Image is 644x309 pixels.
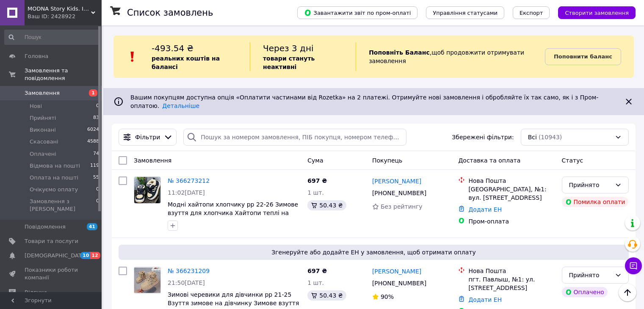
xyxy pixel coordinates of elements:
span: 10 [80,252,90,259]
span: 0 [96,102,99,110]
span: [DEMOGRAPHIC_DATA] [25,252,87,259]
a: Створити замовлення [550,9,636,16]
a: № 366273212 [168,177,210,184]
span: 0 [96,198,99,213]
button: Управління статусами [426,6,504,19]
span: 12 [90,252,100,259]
span: Завантажити звіт по пром-оплаті [304,9,411,17]
img: Фото товару [134,177,160,203]
div: [PHONE_NUMBER] [370,187,428,199]
div: 50.43 ₴ [307,200,346,210]
div: 50.43 ₴ [307,290,346,301]
span: 90% [381,293,394,300]
button: Створити замовлення [558,6,636,19]
input: Пошук за номером замовлення, ПІБ покупця, номером телефону, Email, номером накладної [183,129,406,146]
span: 6024 [87,126,99,134]
div: Прийнято [569,270,611,280]
span: 41 [87,223,97,230]
span: Доставка та оплата [458,157,520,164]
span: 55 [93,174,99,182]
span: Збережені фільтри: [452,133,514,141]
div: Пром-оплата [468,217,555,226]
span: Повідомлення [25,223,66,231]
span: 697 ₴ [307,268,327,274]
span: Нові [30,102,42,110]
span: Замовлення [25,89,60,97]
b: товари стануть неактивні [263,55,315,70]
span: Товари та послуги [25,237,78,245]
span: Через 3 дні [263,43,314,53]
span: 119 [90,162,99,170]
div: Нова Пошта [468,267,555,275]
div: , щоб продовжити отримувати замовлення [356,42,545,71]
span: Замовлення з [PERSON_NAME] [30,198,96,213]
button: Чат з покупцем [625,257,642,274]
button: Експорт [513,6,550,19]
a: Поповнити баланс [545,48,621,65]
button: Наверх [619,284,636,301]
span: Згенеруйте або додайте ЕН у замовлення, щоб отримати оплату [122,248,625,257]
span: Відмова на пошті [30,162,80,170]
input: Пошук [4,30,100,45]
a: Фото товару [134,267,161,294]
b: Поповніть Баланс [369,49,430,56]
span: Вашим покупцям доступна опція «Оплатити частинами від Rozetka» на 2 платежі. Отримуйте нові замов... [130,94,598,109]
span: Всі [528,133,537,141]
span: Управління статусами [433,10,498,16]
button: Завантажити звіт по пром-оплаті [297,6,417,19]
span: Скасовані [30,138,58,146]
a: Фото товару [134,177,161,204]
span: Замовлення [134,157,171,164]
img: :exclamation: [126,50,139,63]
div: Прийнято [569,180,611,190]
div: Ваш ID: 2428922 [28,13,102,20]
span: 4588 [87,138,99,146]
span: -493.54 ₴ [152,43,193,53]
span: 1 шт. [307,279,324,286]
b: Поповнити баланс [554,53,612,60]
img: Фото товару [134,268,160,293]
span: 1 шт. [307,189,324,196]
span: 21:50[DATE] [168,279,205,286]
a: [PERSON_NAME] [372,177,421,185]
span: Фільтри [135,133,160,141]
span: MODNA Story Kids. Інтернет-магазин модного дитячого та підліткового одягу та взуття [28,5,91,13]
span: 83 [93,114,99,122]
span: 74 [93,150,99,158]
span: Покупець [372,157,402,164]
a: [PERSON_NAME] [372,267,421,276]
span: Очікуємо оплату [30,186,78,193]
span: 697 ₴ [307,177,327,184]
span: Замовлення та повідомлення [25,67,102,82]
span: (10943) [539,134,562,141]
span: Оплачені [30,150,56,158]
span: 11:02[DATE] [168,189,205,196]
div: Оплачено [562,287,608,297]
div: [GEOGRAPHIC_DATA], №1: вул. [STREET_ADDRESS] [468,185,555,202]
a: Додати ЕН [468,296,502,303]
span: Статус [562,157,583,164]
a: Детальніше [162,102,199,109]
span: 1 [89,89,97,97]
span: Створити замовлення [565,10,629,16]
span: Виконані [30,126,56,134]
span: Прийняті [30,114,56,122]
div: Помилка оплати [562,197,629,207]
span: Головна [25,52,48,60]
div: [PHONE_NUMBER] [370,277,428,289]
span: Оплата на пошті [30,174,78,182]
span: Без рейтингу [381,203,423,210]
a: № 366231209 [168,268,210,274]
span: Відгуки [25,289,47,296]
div: пгт. Павлыш, №1: ул. [STREET_ADDRESS] [468,275,555,292]
a: Додати ЕН [468,206,502,213]
span: Cума [307,157,323,164]
a: Модні хайтопи хлопчику рр 22-26 Зимове взуття для хлопчика Хайтопи теплі на хлопчика [168,201,298,225]
div: Нова Пошта [468,177,555,185]
span: Експорт [520,10,543,16]
h1: Список замовлень [127,8,213,18]
b: реальних коштів на балансі [152,55,220,70]
span: Показники роботи компанії [25,266,78,281]
span: 0 [96,186,99,193]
